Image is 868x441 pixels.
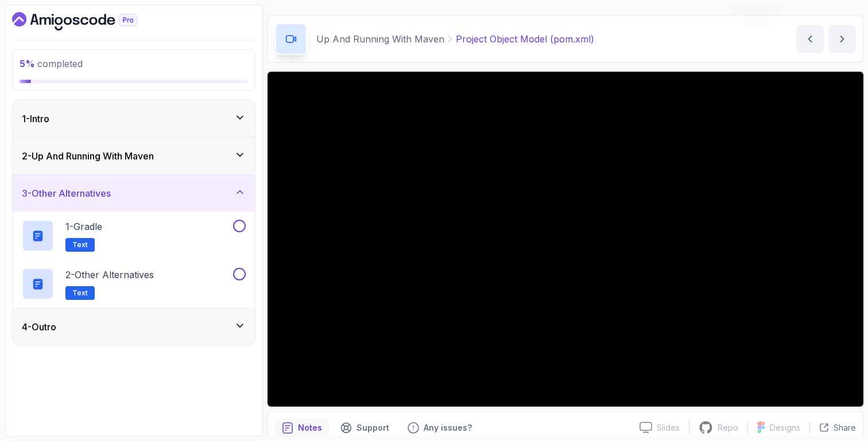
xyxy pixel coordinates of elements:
span: completed [20,58,83,69]
p: Repo [718,422,738,434]
button: 4-Outro [13,309,255,345]
p: Support [356,422,389,434]
button: Support button [334,419,396,437]
span: Text [72,240,88,249]
p: Slides [657,422,680,434]
span: Text [72,288,88,298]
button: next content [828,25,856,53]
button: notes button [275,419,329,437]
h3: 2 - Up And Running With Maven [22,149,154,163]
button: Share [809,422,856,434]
button: previous content [796,25,824,53]
span: 5 % [20,58,35,69]
a: Dashboard [12,12,164,30]
p: Project Object Model (pom.xml) [456,32,594,46]
button: 2-Other AlternativesText [22,268,246,300]
p: 1 - Gradle [65,220,102,233]
p: Up And Running With Maven [316,32,444,46]
p: Any issues? [424,422,472,434]
p: Designs [770,422,800,434]
button: Feedback button [401,419,479,437]
button: 2-Up And Running With Maven [13,138,255,174]
h3: 4 - Outro [22,320,56,334]
button: 1-GradleText [22,220,246,252]
p: 2 - Other Alternatives [65,268,154,282]
p: Share [834,422,856,434]
button: 3-Other Alternatives [13,175,255,212]
button: 1-Intro [13,100,255,137]
p: Notes [298,422,322,434]
h3: 1 - Intro [22,112,49,126]
iframe: 6 - Project Object Model (pom xml) [268,72,863,407]
h3: 3 - Other Alternatives [22,186,111,200]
